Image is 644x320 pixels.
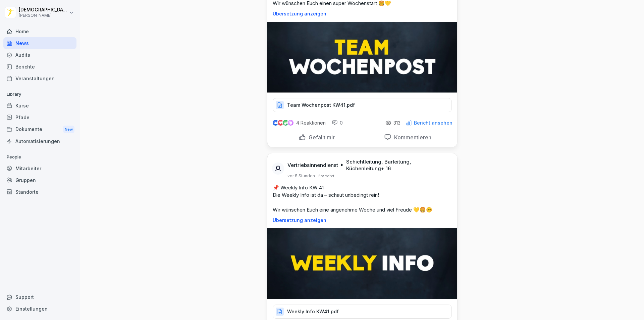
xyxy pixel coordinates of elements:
p: Team Wochenpost KW41.pdf [287,102,355,108]
img: kascbdq0ziwhkkyjwk3rx3cb.png [267,22,457,93]
a: Berichte [3,61,76,73]
a: Automatisierungen [3,135,76,147]
a: Mitarbeiter [3,163,76,174]
img: celebrate [283,120,288,126]
a: Einstellungen [3,303,76,315]
img: like [273,120,278,126]
p: 📌 Weekly Info KW 41 Die Weekly Info ist da – schaut unbedingt rein! Wir wünschen Euch eine angene... [273,184,452,214]
img: inspiring [288,120,293,126]
a: Gruppen [3,174,76,186]
a: Team Wochenpost KW41.pdf [273,104,452,110]
a: Pfade [3,111,76,123]
a: Home [3,26,76,37]
p: Gefällt mir [306,134,335,141]
p: 313 [393,120,400,126]
a: News [3,37,76,49]
p: Bericht ansehen [414,120,452,126]
p: [DEMOGRAPHIC_DATA] Dill [19,7,68,13]
a: Standorte [3,186,76,198]
div: Dokumente [3,123,76,136]
a: Veranstaltungen [3,73,76,84]
div: Support [3,291,76,303]
p: vor 8 Stunden [287,173,315,179]
img: ugkezbsvwy9ed1jr783a3dfq.png [267,228,457,299]
a: DokumenteNew [3,123,76,136]
p: People [3,152,76,163]
p: Kommentieren [391,134,431,141]
p: [PERSON_NAME] [19,13,68,18]
a: Audits [3,49,76,61]
div: 0 [332,120,343,126]
p: 4 Reaktionen [296,120,326,126]
a: Weekly Info KW41.pdf [273,310,452,317]
p: Übersetzung anzeigen [273,11,452,16]
p: Weekly Info KW41.pdf [287,308,339,315]
p: Library [3,89,76,100]
img: love [278,120,283,125]
a: Kurse [3,100,76,111]
p: Bearbeitet [318,173,334,179]
p: Schichtleitung, Barleitung, Küchenleitung + 16 [346,158,449,172]
div: New [63,126,74,133]
p: Vertriebsinnendienst [287,162,338,169]
p: Übersetzung anzeigen [273,218,452,223]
